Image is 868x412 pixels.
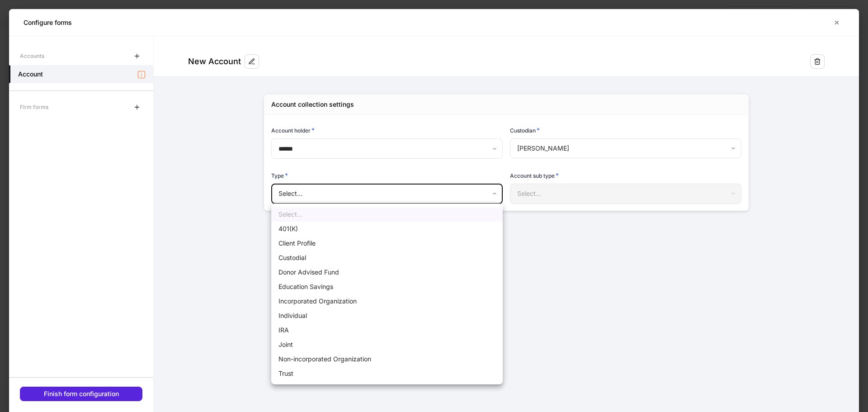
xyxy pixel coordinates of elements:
li: Custodial [271,251,503,265]
li: Trust [271,366,503,381]
li: Individual [271,308,503,323]
li: Client Profile [271,236,503,251]
li: Incorporated Organization [271,294,503,308]
li: Education Savings [271,279,503,294]
li: IRA [271,323,503,337]
li: 401(K) [271,222,503,236]
li: Non-incorporated Organization [271,352,503,366]
li: Joint [271,337,503,352]
li: Donor Advised Fund [271,265,503,279]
